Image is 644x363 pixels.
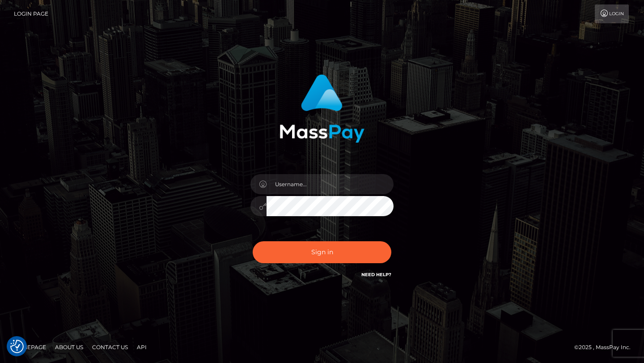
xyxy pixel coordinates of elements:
a: Login [595,4,629,23]
img: MassPay Login [280,74,364,143]
a: Need Help? [361,272,391,278]
a: About Us [51,340,87,354]
button: Sign in [253,241,391,263]
img: Revisit consent button [10,340,24,353]
input: Username... [267,174,394,194]
a: Contact Us [89,340,131,354]
button: Consent Preferences [10,340,24,353]
a: Login Page [14,4,48,23]
a: Homepage [10,340,50,354]
div: © 2025 , MassPay Inc. [574,342,637,352]
a: API [133,340,150,354]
